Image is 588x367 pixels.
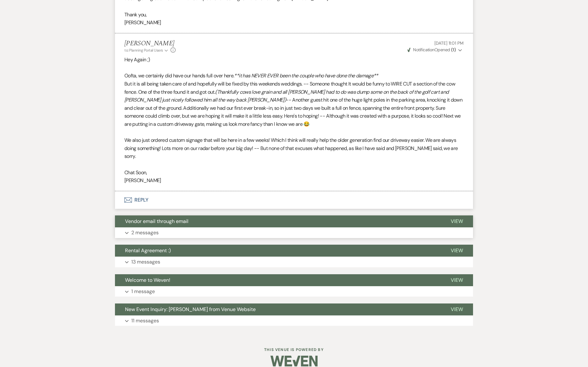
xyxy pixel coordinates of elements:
[124,89,449,103] em: (Thankfully cows love grain and all [PERSON_NAME] had to do was dump some on the back of the golf...
[124,72,464,80] p: Oofta, we certainly did have our hands full over here.
[131,287,155,296] p: 1 message
[125,218,188,225] span: Vendor email through email
[441,303,473,315] button: View
[451,218,463,225] span: View
[115,245,441,257] button: Rental Agreement :)
[441,215,473,227] button: View
[124,136,464,160] p: We also just ordered custom signage that will be here in a few weeks! Which I think will really h...
[441,274,473,286] button: View
[406,47,464,53] button: NotificationOpened (1)
[124,169,464,177] p: Chat Soon,
[115,227,473,238] button: 2 messages
[124,47,169,53] button: to: Planning Portal Users
[115,257,473,267] button: 13 messages
[234,72,378,79] em: **it has NEVER EVER been the couple who have done the damage**
[115,191,473,209] button: Reply
[434,40,464,46] span: [DATE] 11:01 PM
[124,80,464,128] p: But it is all being taken care of and hopefully will be fixed by this weekends weddings. -- Someo...
[125,306,256,313] span: New Event Inquiry: [PERSON_NAME] from Venue Website
[124,176,464,185] p: [PERSON_NAME]
[451,47,456,53] strong: ( 1 )
[451,306,463,313] span: View
[131,317,159,325] p: 11 messages
[413,47,434,53] span: Notification
[115,315,473,326] button: 11 messages
[131,258,160,266] p: 13 messages
[125,247,171,254] span: Rental Agreement :)
[124,48,163,53] span: to: Planning Portal Users
[115,215,441,227] button: Vendor email through email
[124,56,464,64] p: Hey Again ;)
[125,277,170,283] span: Welcome to Weven!
[441,245,473,257] button: View
[124,40,176,47] h5: [PERSON_NAME]
[115,286,473,297] button: 1 message
[451,247,463,254] span: View
[131,229,159,237] p: 2 messages
[115,303,441,315] button: New Event Inquiry: [PERSON_NAME] from Venue Website
[407,47,456,53] span: Opened
[115,274,441,286] button: Welcome to Weven!
[124,11,464,19] p: Thank you,
[451,277,463,283] span: View
[124,19,464,27] p: [PERSON_NAME]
